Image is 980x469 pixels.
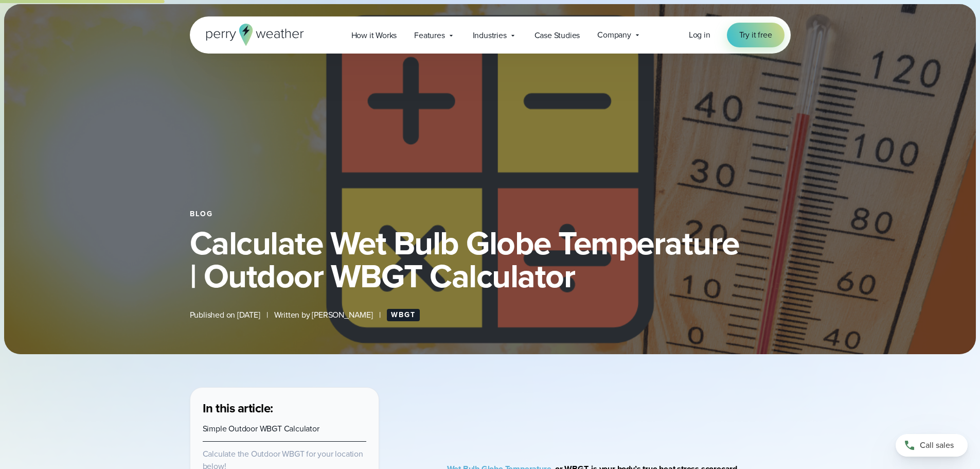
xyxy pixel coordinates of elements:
span: Company [597,29,631,41]
iframe: WBGT Explained: Listen as we break down all you need to know about WBGT Video [477,387,760,430]
span: Try it free [739,29,772,41]
div: Blog [190,210,791,218]
span: Call sales [920,439,954,451]
span: How it Works [351,29,397,42]
span: Written by [PERSON_NAME] [274,309,373,321]
span: Case Studies [534,29,580,42]
a: How it Works [343,25,406,46]
span: | [266,309,268,321]
span: | [379,309,381,321]
h1: Calculate Wet Bulb Globe Temperature | Outdoor WBGT Calculator [190,227,791,292]
span: Industries [473,29,507,42]
a: Try it free [727,23,785,47]
span: Published on [DATE] [190,309,260,321]
h3: In this article: [203,400,366,416]
a: Call sales [896,434,968,457]
a: Log in [689,29,710,41]
span: Log in [689,29,710,41]
span: Features [414,29,444,42]
a: Simple Outdoor WBGT Calculator [203,423,319,435]
a: WBGT [387,309,420,321]
a: Case Studies [526,25,589,46]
